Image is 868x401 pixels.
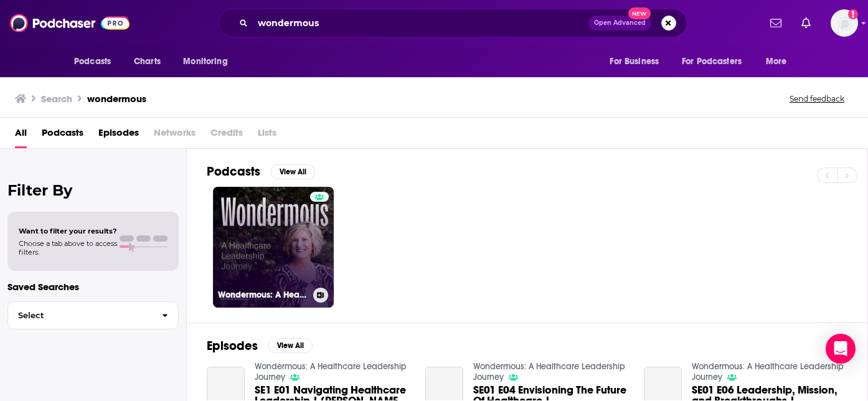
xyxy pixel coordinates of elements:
a: Show notifications dropdown [796,12,816,34]
span: Monitoring [183,53,227,70]
button: open menu [174,50,243,73]
button: View All [270,164,315,179]
button: Show profile menu [831,9,858,37]
h3: Wondermous: A Healthcare Leadership Journey [218,290,308,300]
span: Lists [258,123,276,148]
button: Open AdvancedNew [588,16,651,31]
a: EpisodesView All [207,338,313,354]
button: open menu [674,50,760,73]
button: Send feedback [786,93,848,104]
img: Podchaser - Follow, Share and Rate Podcasts [10,11,130,35]
span: Open Advanced [594,20,646,26]
h3: Search [41,93,72,105]
h2: Filter By [7,181,179,199]
a: PodcastsView All [207,164,315,179]
span: Podcasts [74,53,111,70]
div: Open Intercom Messenger [826,334,856,364]
span: Networks [154,123,196,148]
span: Select [8,311,152,319]
button: open menu [757,50,803,73]
img: User Profile [831,9,858,37]
span: Credits [210,123,243,148]
a: Show notifications dropdown [765,12,786,34]
span: For Podcasters [682,53,742,70]
a: Episodes [98,123,139,148]
input: Search podcasts, credits, & more... [253,13,588,33]
span: New [628,7,651,19]
button: open menu [65,50,127,73]
a: Wondermous: A Healthcare Leadership Journey [255,361,407,382]
a: Podcasts [42,123,83,148]
a: Wondermous: A Healthcare Leadership Journey [213,187,334,308]
a: Charts [126,50,168,73]
a: Wondermous: A Healthcare Leadership Journey [692,361,844,382]
button: open menu [601,50,674,73]
span: More [766,53,787,70]
span: Choose a tab above to access filters. [19,239,117,257]
a: All [15,123,27,148]
button: Select [7,301,179,329]
span: For Business [610,53,659,70]
h2: Podcasts [207,164,260,179]
h2: Episodes [207,338,258,354]
span: Charts [134,53,161,70]
span: Want to filter your results? [19,227,117,235]
h3: wondermous [87,93,146,105]
div: Search podcasts, credits, & more... [219,9,687,37]
p: Saved Searches [7,281,179,293]
button: View All [268,338,313,353]
a: Wondermous: A Healthcare Leadership Journey [473,361,625,382]
span: Logged in as kkitamorn [831,9,858,37]
svg: Add a profile image [848,9,858,19]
